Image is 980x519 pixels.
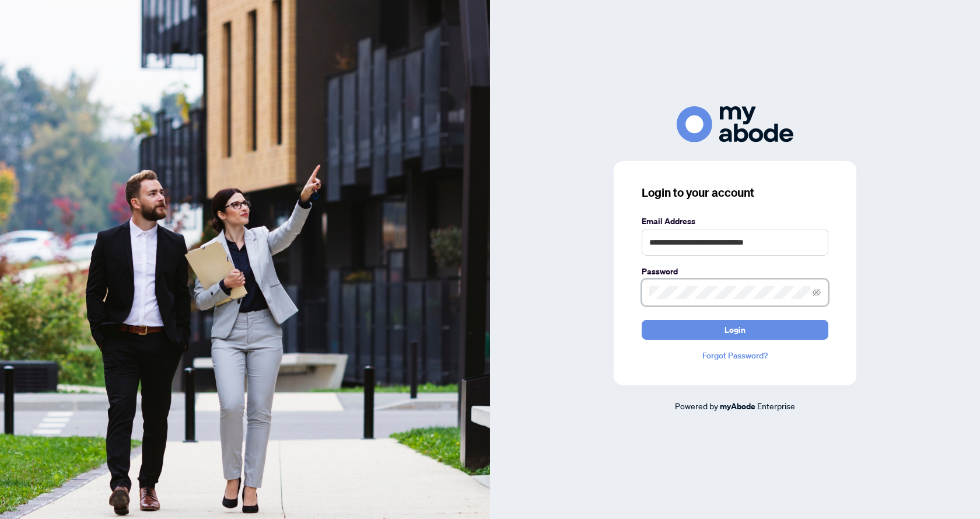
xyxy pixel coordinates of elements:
label: Email Address [642,215,828,228]
span: Login [724,321,745,339]
keeper-lock: Open Keeper Popup [795,285,809,299]
img: ma-logo [677,106,793,142]
label: Password [642,265,828,278]
a: myAbode [720,400,755,413]
button: Login [642,320,828,340]
span: Powered by [675,400,718,411]
span: eye-invisible [813,288,821,297]
h3: Login to your account [642,184,828,201]
span: Enterprise [757,400,795,411]
a: Forgot Password? [642,349,828,362]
